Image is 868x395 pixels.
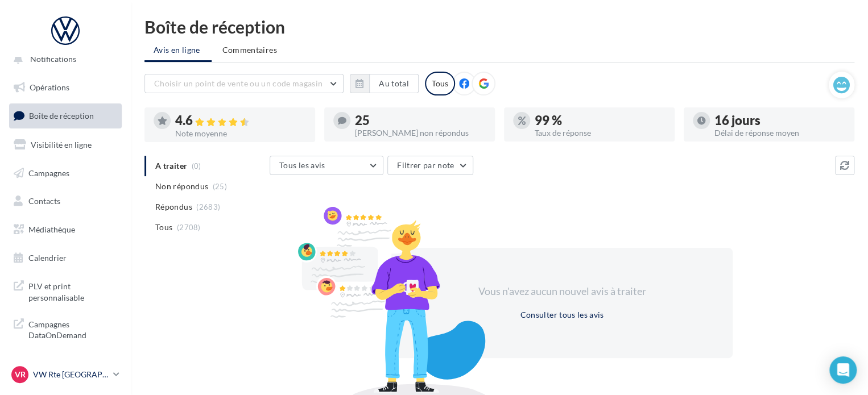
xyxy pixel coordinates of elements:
div: 4.6 [175,114,306,127]
a: VR VW Rte [GEOGRAPHIC_DATA] [9,364,122,385]
div: Open Intercom Messenger [829,356,857,384]
button: Au total [369,74,419,93]
a: Campagnes [7,161,124,185]
span: (2708) [177,223,201,232]
div: 25 [355,114,486,127]
p: VW Rte [GEOGRAPHIC_DATA] [33,369,109,380]
div: [PERSON_NAME] non répondus [355,129,486,137]
span: PLV et print personnalisable [28,278,117,303]
span: Visibilité en ligne [31,140,92,149]
button: Au total [350,74,419,93]
a: Boîte de réception [7,103,124,128]
a: Calendrier [7,246,124,270]
a: Médiathèque [7,218,124,242]
div: Délai de réponse moyen [714,129,845,137]
span: (2683) [196,202,220,211]
span: Boîte de réception [29,111,94,120]
div: 99 % [535,114,666,127]
div: 16 jours [714,114,845,127]
span: Campagnes [28,168,69,177]
div: Tous [425,72,455,95]
a: PLV et print personnalisable [7,274,124,307]
span: Campagnes DataOnDemand [28,317,117,341]
a: Opérations [7,76,124,99]
span: VR [15,369,26,380]
span: Notifications [30,54,76,64]
button: Filtrer par note [387,156,473,175]
a: Campagnes DataOnDemand [7,312,124,346]
button: Tous les avis [270,156,383,175]
a: Visibilité en ligne [7,133,124,157]
span: Non répondus [155,181,208,192]
div: Taux de réponse [535,129,666,137]
div: Note moyenne [175,130,306,138]
button: Choisir un point de vente ou un code magasin [144,74,344,93]
span: Tous [155,222,172,233]
span: Tous les avis [279,160,325,170]
div: Vous n'avez aucun nouvel avis à traiter [464,284,660,299]
span: Répondus [155,201,192,213]
span: Médiathèque [28,224,75,234]
span: Choisir un point de vente ou un code magasin [154,78,323,88]
span: Commentaires [222,44,277,56]
span: (25) [213,182,227,191]
div: Boîte de réception [144,18,854,35]
button: Consulter tous les avis [515,308,608,322]
button: Notifications [7,47,119,71]
span: Opérations [30,82,69,92]
span: Contacts [28,196,60,206]
a: Contacts [7,189,124,213]
span: Calendrier [28,253,67,263]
